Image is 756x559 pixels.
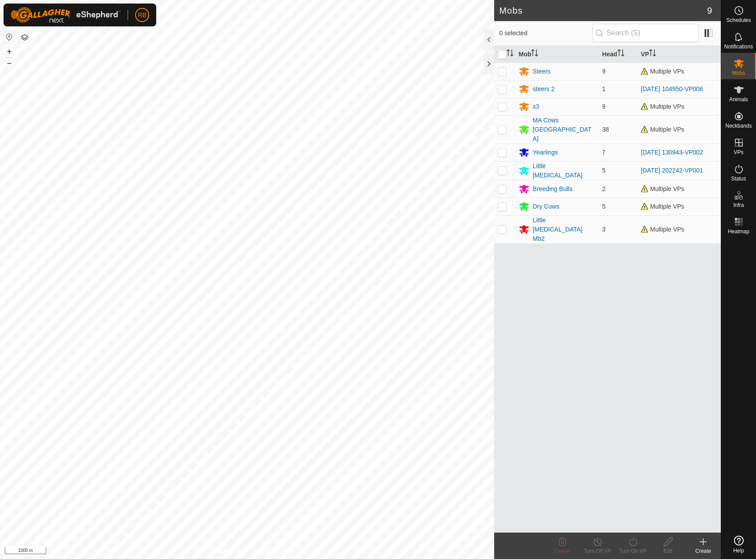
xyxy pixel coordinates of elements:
div: s3 [533,102,539,111]
span: Schedules [726,18,751,23]
span: Help [733,548,744,553]
div: Breeding Bulls [533,184,573,194]
div: Steers [533,67,550,76]
span: 1 [602,85,606,92]
span: Notifications [724,44,753,49]
button: Map Layers [19,32,30,43]
th: Mob [515,46,599,63]
a: Help [721,532,756,557]
span: Multiple VPs [641,185,684,192]
th: Head [598,46,637,63]
a: [DATE] 130943-VP002 [641,149,703,156]
p-sorticon: Activate to sort [531,51,538,58]
p-sorticon: Activate to sort [506,51,514,58]
div: Yearlings [533,148,558,157]
span: RB [138,11,146,20]
span: Delete [555,548,570,554]
span: 9 [707,4,712,17]
div: Little [MEDICAL_DATA] [533,162,595,180]
span: Neckbands [725,123,752,129]
span: 3 [602,226,606,233]
div: Turn On VP [615,547,650,555]
span: Multiple VPs [641,226,684,233]
span: Animals [729,97,748,102]
div: Edit [650,547,686,555]
span: 38 [602,126,609,133]
img: Gallagher Logo [11,7,121,23]
div: Create [686,547,721,555]
p-sorticon: Activate to sort [617,51,624,58]
span: 0 selected [499,29,592,38]
span: Mobs [732,70,745,76]
span: Multiple VPs [641,203,684,210]
span: 9 [602,103,606,110]
span: 5 [602,167,606,174]
div: steers 2 [533,85,555,94]
input: Search (S) [592,24,699,42]
span: 7 [602,149,606,156]
a: Contact Us [256,548,282,555]
div: MA Cows [GEOGRAPHIC_DATA] [533,116,595,143]
a: Privacy Policy [212,548,245,555]
div: Turn Off VP [580,547,615,555]
div: Little [MEDICAL_DATA] Mb2 [533,216,595,243]
div: Dry Cows [533,202,560,211]
p-sorticon: Activate to sort [649,51,656,58]
button: Reset Map [4,32,15,42]
span: VPs [734,150,743,155]
button: + [4,46,15,57]
span: 2 [602,185,606,192]
span: 9 [602,68,606,75]
a: [DATE] 104950-VP006 [641,85,703,92]
span: Multiple VPs [641,103,684,110]
th: VP [637,46,721,63]
h2: Mobs [499,5,707,16]
span: Multiple VPs [641,126,684,133]
button: – [4,58,15,68]
span: 5 [602,203,606,210]
span: Status [731,176,746,181]
span: Heatmap [728,229,749,234]
span: Multiple VPs [641,68,684,75]
a: [DATE] 202242-VP001 [641,167,703,174]
span: Infra [733,202,744,208]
